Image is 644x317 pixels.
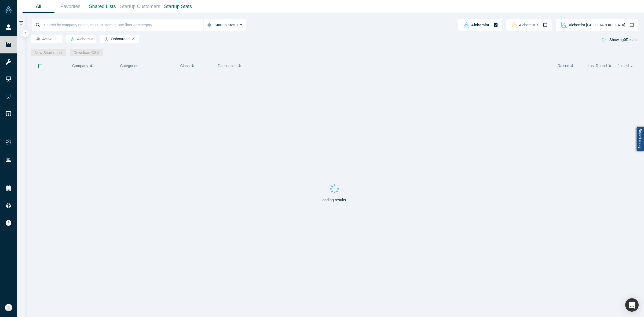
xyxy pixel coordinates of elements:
span: Alchemist [GEOGRAPHIC_DATA] [569,23,625,27]
span: Categories [120,64,138,68]
img: alchemistx Vault Logo [511,22,517,28]
span: Joined [618,60,629,71]
img: alchemist Vault Logo [71,37,75,41]
button: alchemist_aj Vault LogoAlchemist [GEOGRAPHIC_DATA] [556,19,638,31]
span: Alchemist X [519,23,539,27]
button: Raised [558,60,582,71]
span: Showing Results [609,38,638,42]
button: Remove Filter [132,37,134,41]
button: Class [180,60,209,71]
img: Startup status [207,23,211,27]
a: Shared Lists [86,0,118,13]
span: Description [218,60,236,71]
span: Onboarded [102,37,130,41]
button: Company [72,60,112,71]
img: Alchemist Vault Logo [5,6,12,13]
button: Startup Status [203,19,246,31]
a: Startup Customers [118,0,162,13]
span: Last Round [588,60,607,71]
button: Description [218,60,552,71]
button: Remove Filter [55,37,57,41]
button: New Shared List [31,49,66,56]
button: Download CSV [70,49,103,56]
strong: 0 [624,38,626,42]
span: Class [180,60,189,71]
span: Alchemist [471,23,489,27]
button: alchemist Vault LogoAlchemist [458,19,502,31]
button: alchemistx Vault LogoAlchemist X [506,19,552,31]
p: Loading results... [320,197,349,203]
img: Startup status [104,37,108,41]
span: Active [34,37,53,41]
input: Search by company name, class, customer, one-liner or category [43,19,203,31]
span: Raised [558,60,569,71]
span: Company [72,60,88,71]
span: Alchemist [68,37,93,41]
a: Favorites [54,0,86,13]
img: alchemist_aj Vault Logo [561,22,567,28]
a: Startup Stats [162,0,194,13]
img: Anna Sanchez's Account [5,304,12,311]
button: Last Round [588,60,612,71]
img: alchemist Vault Logo [464,22,469,28]
a: All [23,0,54,13]
img: Startup status [36,37,40,41]
button: Joined [618,60,635,71]
a: Report a bug! [636,127,644,151]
